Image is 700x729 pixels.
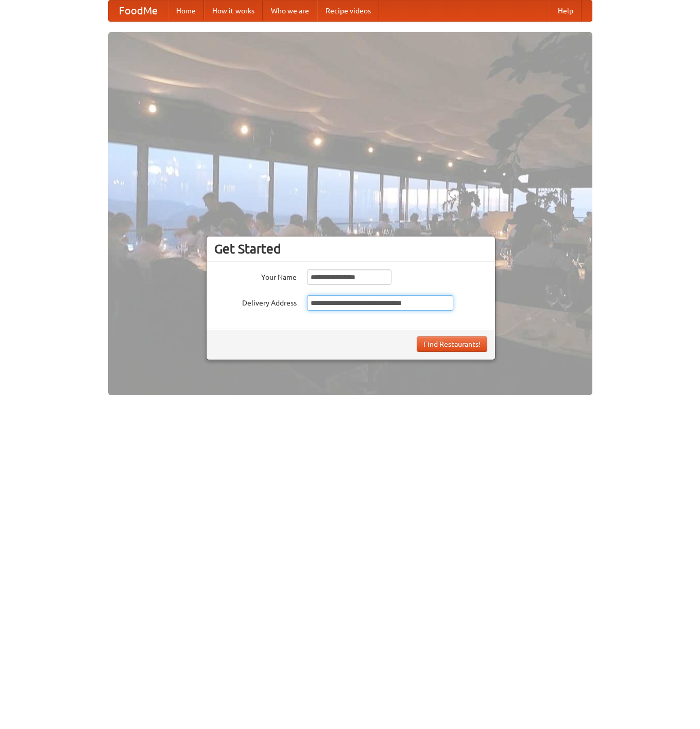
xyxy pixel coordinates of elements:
label: Your Name [214,269,297,282]
a: Recipe videos [317,1,379,21]
button: Find Restaurants! [417,336,487,352]
a: Who we are [263,1,317,21]
a: FoodMe [109,1,168,21]
a: Home [168,1,204,21]
h3: Get Started [214,241,487,257]
label: Delivery Address [214,295,297,308]
a: How it works [204,1,263,21]
a: Help [550,1,582,21]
